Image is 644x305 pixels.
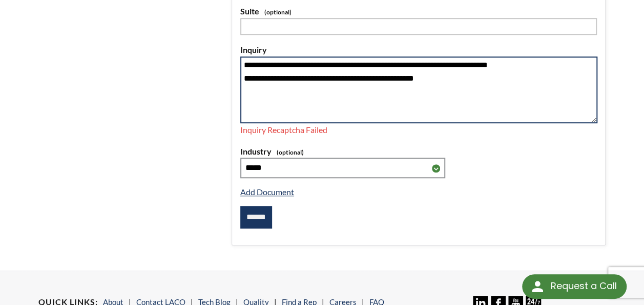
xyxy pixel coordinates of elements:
div: Request a Call [550,274,616,298]
a: Add Document [240,187,294,197]
label: Inquiry [240,43,597,56]
label: Suite [240,5,597,18]
label: Industry [240,145,597,158]
span: Inquiry Recaptcha Failed [240,125,327,135]
div: Request a Call [522,274,627,299]
img: round button [529,278,546,295]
